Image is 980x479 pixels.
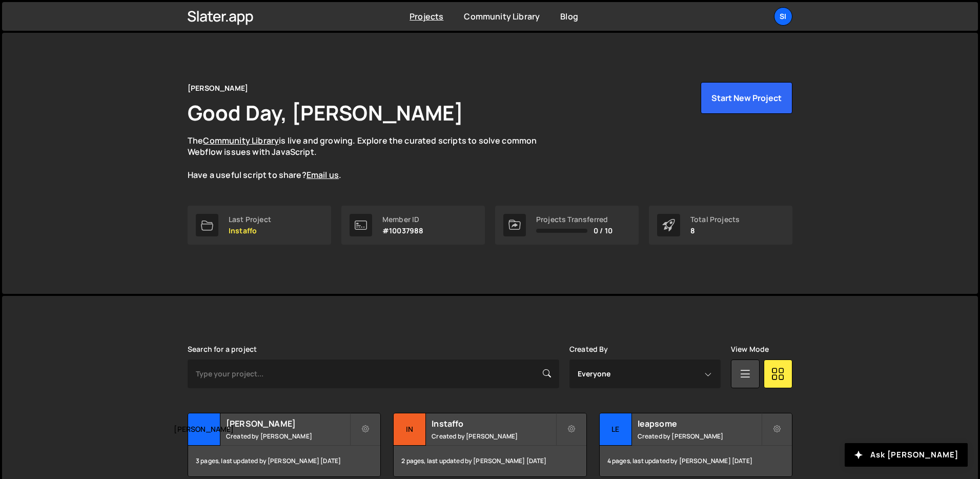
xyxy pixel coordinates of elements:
[188,446,380,476] div: 3 pages, last updated by [PERSON_NAME] [DATE]
[638,418,761,429] h2: leapsome
[226,418,350,429] h2: [PERSON_NAME]
[600,446,792,476] div: 4 pages, last updated by [PERSON_NAME] [DATE]
[394,446,586,476] div: 2 pages, last updated by [PERSON_NAME] [DATE]
[599,413,792,477] a: le leapsome Created by [PERSON_NAME] 4 pages, last updated by [PERSON_NAME] [DATE]
[600,413,632,446] div: le
[229,215,271,224] div: Last Project
[432,418,555,429] h2: Instaffo
[536,215,612,224] div: Projects Transferred
[464,11,540,22] a: Community Library
[394,413,426,446] div: In
[774,7,792,26] a: SI
[701,82,792,114] button: Start New Project
[569,345,608,353] label: Created By
[731,345,769,353] label: View Mode
[594,227,612,235] span: 0 / 10
[382,227,423,235] p: #10037988
[307,169,339,181] a: Email us
[203,135,279,146] a: Community Library
[393,413,586,477] a: In Instaffo Created by [PERSON_NAME] 2 pages, last updated by [PERSON_NAME] [DATE]
[432,432,555,441] small: Created by [PERSON_NAME]
[188,345,257,353] label: Search for a project
[560,11,578,22] a: Blog
[188,135,557,181] p: The is live and growing. Explore the curated scripts to solve common Webflow issues with JavaScri...
[188,206,331,245] a: Last Project Instaffo
[188,413,220,446] div: [PERSON_NAME]
[229,227,271,235] p: Instaffo
[845,443,968,467] button: Ask [PERSON_NAME]
[638,432,761,441] small: Created by [PERSON_NAME]
[188,82,248,94] div: [PERSON_NAME]
[410,11,443,22] a: Projects
[188,360,559,388] input: Type your project...
[188,98,463,127] h1: Good Day, [PERSON_NAME]
[226,432,350,441] small: Created by [PERSON_NAME]
[188,413,381,477] a: [PERSON_NAME] [PERSON_NAME] Created by [PERSON_NAME] 3 pages, last updated by [PERSON_NAME] [DATE]
[690,215,740,224] div: Total Projects
[382,215,423,224] div: Member ID
[690,227,740,235] p: 8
